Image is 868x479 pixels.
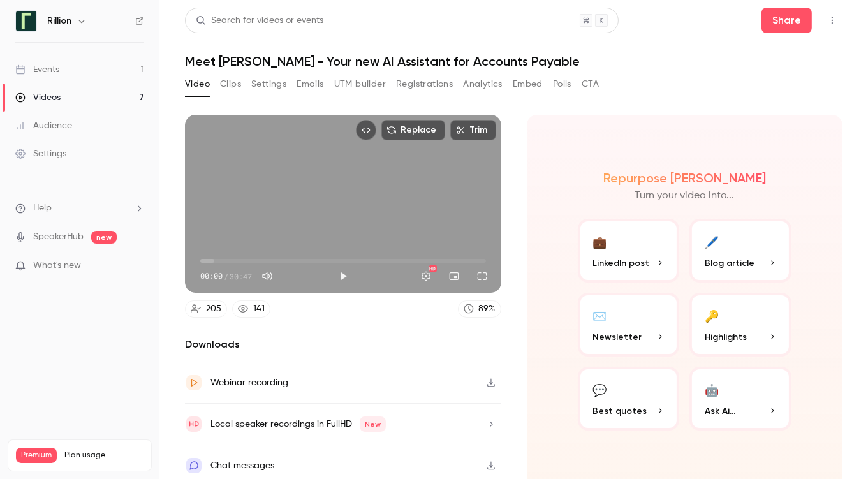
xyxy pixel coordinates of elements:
div: Audience [15,119,72,132]
span: Newsletter [593,330,642,344]
button: Mute [254,263,280,289]
button: Turn on miniplayer [441,263,467,289]
button: Top Bar Actions [822,10,842,31]
div: Webinar recording [210,375,288,390]
div: 205 [206,302,221,316]
span: 30:47 [230,270,252,282]
button: Clips [220,74,241,94]
a: 205 [185,300,227,318]
div: Events [15,63,59,76]
a: SpeakerHub [33,230,84,244]
span: What's new [33,259,81,272]
p: Turn your video into... [635,188,734,203]
div: 89 % [479,302,496,316]
span: / [224,270,228,282]
div: HD [429,265,437,272]
button: Registrations [396,74,453,94]
button: 💬Best quotes [578,367,680,431]
div: Chat messages [210,458,274,473]
button: Settings [413,263,439,289]
button: Emails [297,74,323,94]
span: Premium [16,448,57,463]
div: Local speaker recordings in FullHD [210,416,386,432]
button: Embed video [356,120,376,140]
span: Help [33,202,52,215]
iframe: Noticeable Trigger [129,260,144,272]
button: 🖊️Blog article [689,219,791,283]
h2: Downloads [185,337,501,352]
h1: Meet [PERSON_NAME] - Your new AI Assistant for Accounts Payable [185,54,842,69]
h2: Repurpose [PERSON_NAME] [603,170,766,186]
button: Full screen [469,263,495,289]
h6: Rillion [47,15,71,27]
button: Analytics [463,74,503,94]
a: 89% [458,300,501,318]
a: 141 [232,300,270,318]
button: Video [185,74,210,94]
span: LinkedIn post [593,256,650,270]
button: Trim [450,120,496,140]
button: UTM builder [334,74,386,94]
span: Plan usage [64,450,143,461]
div: ✉️ [593,306,607,325]
button: 💼LinkedIn post [578,219,680,283]
span: Ask Ai... [705,404,735,418]
button: Polls [553,74,571,94]
button: 🔑Highlights [689,293,791,357]
div: Settings [15,147,66,160]
span: Blog article [705,256,754,270]
li: help-dropdown-opener [15,202,144,215]
div: 🔑 [705,306,719,325]
button: 🤖Ask Ai... [689,367,791,431]
button: ✉️Newsletter [578,293,680,357]
span: new [91,231,117,244]
span: New [360,416,386,432]
div: 🤖 [705,380,719,399]
button: CTA [582,74,599,94]
img: Rillion [16,11,36,31]
div: 141 [253,302,265,316]
div: 00:00 [200,270,252,282]
div: Search for videos or events [196,14,323,27]
span: Best quotes [593,404,647,418]
div: 💬 [593,380,607,399]
div: 🖊️ [705,232,719,251]
button: Play [330,263,356,289]
span: 00:00 [200,270,223,282]
div: 💼 [593,232,607,251]
button: Embed [513,74,543,94]
div: Videos [15,91,61,104]
button: Settings [251,74,286,94]
span: Highlights [705,330,747,344]
button: Replace [381,120,445,140]
button: Share [761,8,812,33]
